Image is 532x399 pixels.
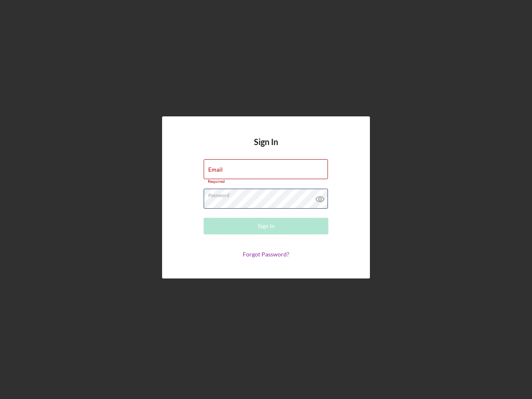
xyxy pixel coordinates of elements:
h4: Sign In [254,137,278,159]
button: Sign In [204,218,328,234]
a: Forgot Password? [243,251,289,258]
label: Email [208,166,223,173]
label: Password [208,189,328,198]
div: Sign In [258,218,275,234]
div: Required [204,179,328,184]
